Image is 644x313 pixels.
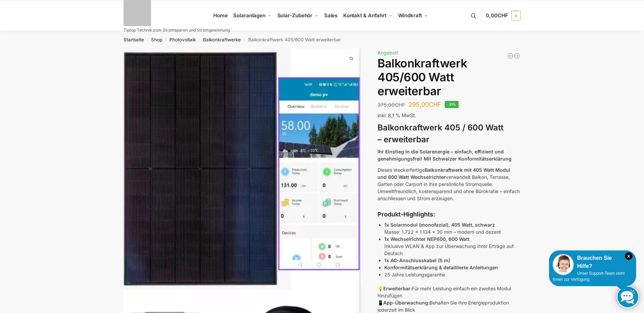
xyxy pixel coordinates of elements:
[378,57,520,98] h1: Balkonkraftwerk 405/600 Watt erweiterbar
[384,221,520,235] p: Masse: 1.722 x 1.134 x 30 mm – modern und dezent
[231,0,274,31] a: Solaranlagen
[196,37,203,43] span: /
[378,149,512,162] strong: Ihr Einstieg in die Solarenergie – einfach, effizient und genehmigungsfrei! Mit Schweizer Konform...
[241,37,248,43] span: /
[378,102,405,108] bdi: 375,00
[169,37,196,42] a: Photovoltaik
[384,271,520,278] li: 25 Jahre Leistungsgarantie
[553,271,625,282] span: Unser Support-Team steht Ihnen zur Verfügung
[398,12,422,19] span: Windkraft
[343,12,386,19] span: Kontakt & Anfahrt
[445,101,459,108] span: -21%
[124,28,230,32] p: Tiptop Technik zum Stromsparen und Stromgewinnung
[625,252,632,260] i: Schließen
[124,37,144,42] a: Startseite
[553,254,574,275] img: Customer service
[340,0,395,31] a: Kontakt & Anfahrt
[378,112,416,118] span: inkl. 8,1 % MwSt.
[378,166,520,202] p: Dieses steckerfertige verwandelt Balkon, Terrasse, Garten oder Carport in Ihre persönliche Stromq...
[408,101,441,108] bdi: 295,00
[384,257,450,263] strong: 1x AC-Anschlusskabel (5 m)
[111,31,533,48] nav: Breadcrumb
[384,235,520,257] p: Inklusive WLAN & App zur Überwachung Ihrer Erträge auf Deutsch
[384,222,495,228] strong: 1x Solarmodul (monofazial), 405 Watt, schwarz
[498,12,508,19] span: CHF
[378,167,510,180] strong: Balkonkraftwerk mit 405 Watt Modul und 600 Watt Wechselrichter
[486,12,508,19] span: 0,00
[233,12,265,19] span: Solaranlagen
[162,37,169,43] span: /
[486,5,520,26] a: 0,00CHF 0
[361,48,600,286] img: Balkonkraftwerk 405/600 Watt erweiterbar 3
[383,300,429,306] strong: App-Überwachung:
[277,12,313,19] span: Solar-Zubehör
[384,265,498,270] strong: Konformitätserklärung & detaillierte Anleitungen
[324,12,338,19] span: Sales
[553,254,632,270] div: Brauchen Sie Hilfe?
[429,101,441,108] span: CHF
[144,37,151,43] span: /
[378,123,503,144] strong: Balkonkraftwerk 405 / 600 Watt – erweiterbar
[274,0,321,31] a: Solar-Zubehör
[384,236,470,242] strong: 1x Wechselrichter NEP600, 600 Watt
[514,53,520,59] a: 890/600 Watt Solarkraftwerk + 2,7 KW Batteriespeicher Genehmigungsfrei
[378,50,398,56] span: Angebot!
[378,211,435,218] strong: Produkt-Highlights:
[151,37,162,42] a: Shop
[395,0,431,31] a: Windkraft
[507,53,514,59] a: Balkonkraftwerk 600/810 Watt Fullblack
[511,11,521,20] span: 0
[383,286,412,291] strong: Erweiterbar:
[203,37,241,42] a: Balkonkraftwerke
[395,102,405,108] span: CHF
[321,0,340,31] a: Sales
